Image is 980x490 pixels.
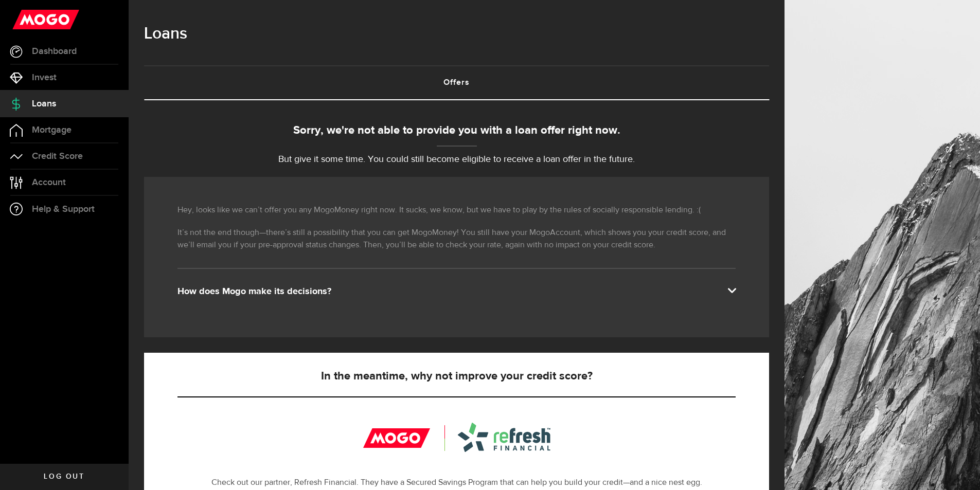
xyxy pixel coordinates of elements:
[32,47,77,56] span: Dashboard
[32,99,56,108] span: Loans
[32,152,83,161] span: Credit Score
[937,447,980,490] iframe: LiveChat chat widget
[177,370,736,383] h5: In the meantime, why not improve your credit score?
[177,477,736,489] p: Check out our partner, Refresh Financial. They have a Secured Savings Program that can help you b...
[144,153,769,167] p: But give it some time. You could still become eligible to receive a loan offer in the future.
[177,285,736,298] div: How does Mogo make its decisions?
[144,65,769,100] ul: Tabs Navigation
[32,205,95,214] span: Help & Support
[144,66,769,99] a: Offers
[32,125,72,135] span: Mortgage
[32,178,66,187] span: Account
[144,122,769,139] div: Sorry, we're not able to provide you with a loan offer right now.
[32,73,57,82] span: Invest
[177,204,736,216] p: Hey, looks like we can’t offer you any MogoMoney right now. It sucks, we know, but we have to pla...
[177,227,736,251] p: It’s not the end though—there’s still a possibility that you can get MogoMoney! You still have yo...
[144,21,769,47] h1: Loans
[44,473,84,480] span: Log out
